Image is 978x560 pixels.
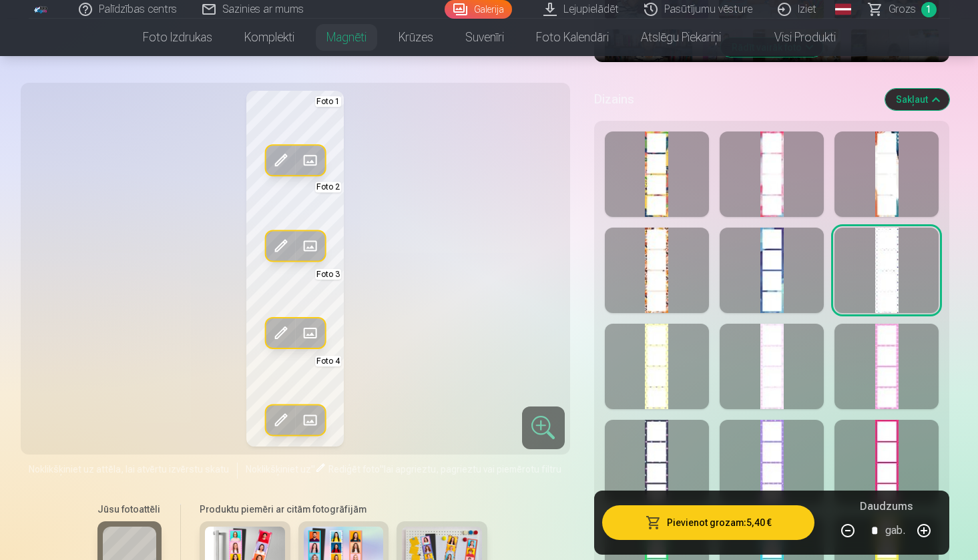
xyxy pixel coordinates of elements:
a: Foto kalendāri [520,19,625,56]
h5: Dizains [594,90,875,109]
img: /fa1 [34,5,49,13]
span: " [311,464,315,475]
span: Rediģēt foto [328,464,380,475]
h6: Jūsu fotoattēli [97,503,162,516]
a: Foto izdrukas [127,19,228,56]
span: 1 [921,2,937,17]
h5: Daudzums [860,499,913,515]
span: Noklikšķiniet uz attēla, lai atvērtu izvērstu skatu [29,463,229,476]
div: gab. [885,515,905,547]
span: Noklikšķiniet uz [246,464,311,475]
a: Atslēgu piekariņi [625,19,737,56]
span: lai apgrieztu, pagrieztu vai piemērotu filtru [384,464,561,475]
a: Suvenīri [449,19,520,56]
button: Pievienot grozam:5,40 € [602,505,815,540]
a: Magnēti [310,19,383,56]
span: " [380,464,384,475]
span: Grozs [889,1,916,17]
a: Krūzes [383,19,449,56]
a: Komplekti [228,19,310,56]
h6: Produktu piemēri ar citām fotogrāfijām [194,503,493,516]
button: Sakļaut [885,89,949,110]
a: Visi produkti [737,19,852,56]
